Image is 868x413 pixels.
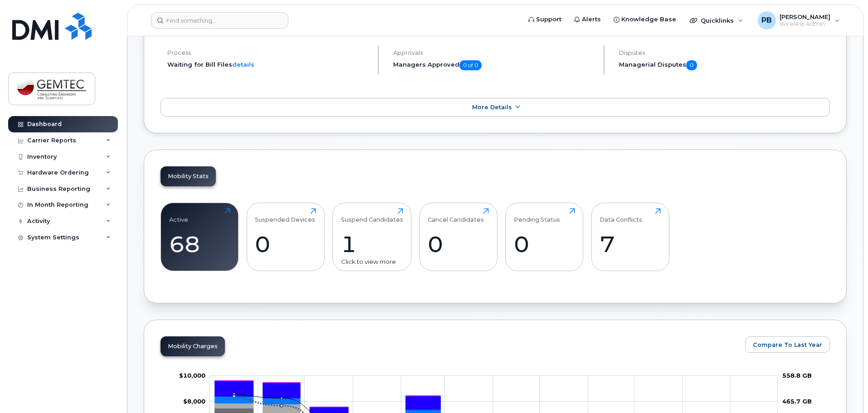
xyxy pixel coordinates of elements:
[341,231,403,258] div: 1
[568,10,607,29] a: Alerts
[179,372,205,379] g: $0
[232,61,254,68] a: details
[683,11,750,29] div: Quicklinks
[780,20,830,28] span: Wireless Admin
[428,208,484,223] div: Cancel Candidates
[619,49,830,56] h4: Disputes
[582,15,601,24] span: Alerts
[514,208,560,223] div: Pending Status
[600,208,661,266] a: Data Conflicts7
[169,208,188,223] div: Active
[179,372,205,379] tspan: $10,000
[167,49,370,56] h4: Process
[514,231,575,258] div: 0
[621,15,676,24] span: Knowledge Base
[607,10,683,29] a: Knowledge Base
[341,208,403,266] a: Suspend Candidates1Click to view more
[151,12,288,29] input: Find something...
[393,60,596,70] h5: Managers Approved
[701,17,734,24] span: Quicklinks
[167,60,370,69] li: Waiting for Bill Files
[472,104,512,111] span: More Details
[761,15,772,26] span: PB
[393,49,596,56] h4: Approvals
[341,208,403,223] div: Suspend Candidates
[751,11,846,29] div: Patricia Boulanger
[514,208,575,266] a: Pending Status0
[780,13,830,20] span: [PERSON_NAME]
[255,208,315,223] div: Suspended Devices
[428,231,489,258] div: 0
[255,231,316,258] div: 0
[782,372,812,379] tspan: 558.8 GB
[183,398,205,405] tspan: $8,000
[686,60,697,70] span: 0
[600,231,661,258] div: 7
[169,208,230,266] a: Active68
[169,231,230,258] div: 68
[745,336,830,353] button: Compare To Last Year
[600,208,642,223] div: Data Conflicts
[183,398,205,405] g: $0
[619,60,830,70] h5: Managerial Disputes
[753,340,822,349] span: Compare To Last Year
[459,60,482,70] span: 0 of 0
[522,10,568,29] a: Support
[782,398,812,405] tspan: 465.7 GB
[255,208,316,266] a: Suspended Devices0
[536,15,561,24] span: Support
[428,208,489,266] a: Cancel Candidates0
[341,258,403,266] div: Click to view more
